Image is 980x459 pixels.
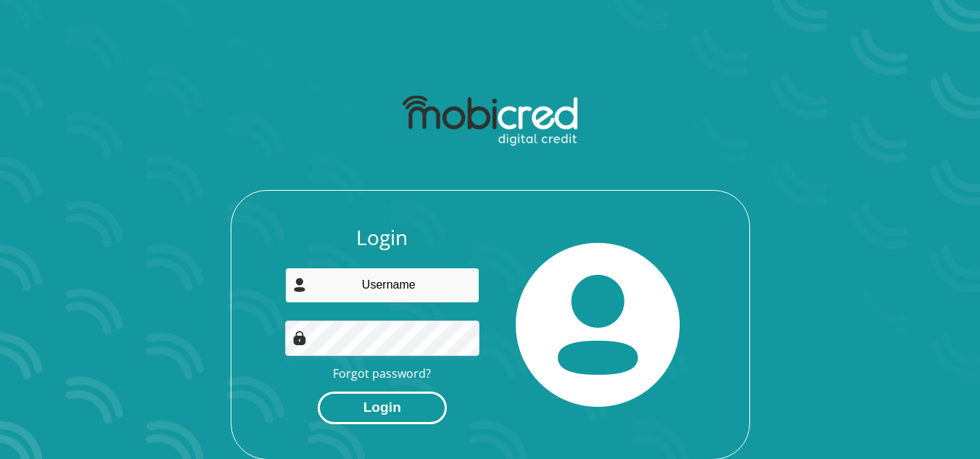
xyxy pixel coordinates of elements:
[292,331,307,345] img: Image
[333,365,431,381] a: Forgot password?
[318,392,447,424] button: Login
[285,226,479,250] h3: Login
[292,278,307,292] img: user-icon image
[403,96,577,146] img: mobicred logo
[285,268,479,303] input: Username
